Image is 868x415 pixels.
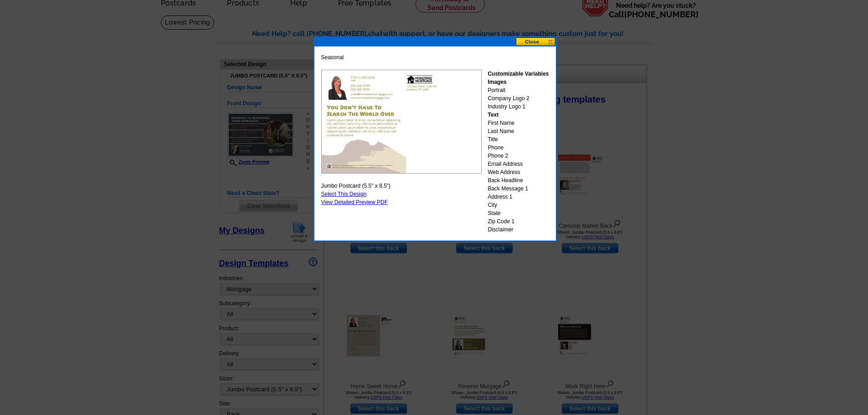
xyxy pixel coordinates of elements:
[321,182,391,190] span: Jumbo Postcard (5.5" x 8.5")
[488,112,498,118] strong: Text
[488,79,506,85] strong: Images
[321,70,482,174] img: GENPJB_Searching_Sample.jpg
[488,70,549,234] div: Portrait Company Logo 2 Industry Logo 1 First Name Last Name Title Phone Phone 2 Email Address We...
[686,203,868,415] iframe: LiveChat chat widget
[488,71,549,77] strong: Customizable Variables
[321,53,344,61] span: Seasonal
[321,199,388,205] a: View Detailed Preview PDF
[321,191,367,197] a: Select This Design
